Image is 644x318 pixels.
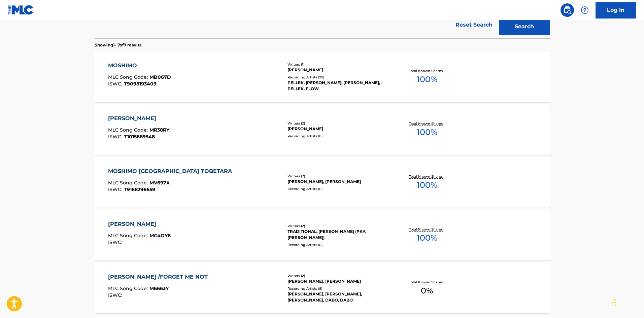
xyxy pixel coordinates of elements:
[287,174,389,179] div: Writers ( 2 )
[108,180,149,186] span: MLC Song Code :
[287,223,389,228] div: Writers ( 2 )
[8,5,34,15] img: MLC Logo
[108,285,149,291] span: MLC Song Code :
[287,80,389,92] div: PELLEK, [PERSON_NAME], [PERSON_NAME], PELLEK, FLOW
[95,157,550,208] a: MOSHIMO [GEOGRAPHIC_DATA] TOBETARAMLC Song Code:MV697XISWC:T9168296659Writers (2)[PERSON_NAME], [...
[287,286,389,291] div: Recording Artists ( 8 )
[417,73,437,85] span: 100 %
[108,74,149,80] span: MLC Song Code :
[612,292,616,313] div: Drag
[287,126,389,132] div: [PERSON_NAME]
[409,174,445,179] p: Total Known Shares:
[499,18,550,35] button: Search
[287,179,389,185] div: [PERSON_NAME], [PERSON_NAME]
[563,6,571,14] img: search
[95,210,550,260] a: [PERSON_NAME]MLC Song Code:MC4OY8ISWC:Writers (2)TRADITIONAL, [PERSON_NAME] (PKA [PERSON_NAME])Re...
[287,228,389,241] div: TRADITIONAL, [PERSON_NAME] (PKA [PERSON_NAME])
[108,220,171,228] div: [PERSON_NAME]
[581,6,589,14] img: help
[287,62,389,67] div: Writers ( 1 )
[287,291,389,303] div: [PERSON_NAME], [PERSON_NAME], [PERSON_NAME], DABO, DABO
[409,227,445,232] p: Total Known Shares:
[452,17,496,32] a: Reset Search
[149,127,169,133] span: MR38RY
[417,126,437,138] span: 100 %
[409,280,445,285] p: Total Known Shares:
[108,273,211,281] div: [PERSON_NAME] /FORGET ME NOT
[287,75,389,80] div: Recording Artists ( 79 )
[417,179,437,191] span: 100 %
[108,186,124,192] span: ISWC :
[108,239,124,245] span: ISWC :
[409,68,445,73] p: Total Known Shares:
[578,3,591,17] div: Help
[108,114,169,122] div: [PERSON_NAME]
[287,242,389,247] div: Recording Artists ( 0 )
[95,42,141,48] p: Showing 1 - 7 of 7 results
[108,127,149,133] span: MLC Song Code :
[108,62,171,70] div: MOSHIMO
[95,263,550,313] a: [PERSON_NAME] /FORGET ME NOTMLC Song Code:M6663YISWC:Writers (2)[PERSON_NAME], [PERSON_NAME]Recor...
[108,134,124,140] span: ISWC :
[409,121,445,126] p: Total Known Shares:
[149,285,169,291] span: M6663Y
[124,186,155,192] span: T9168296659
[421,285,433,297] span: 0 %
[610,286,644,318] iframe: Chat Widget
[149,74,171,80] span: MB067D
[287,186,389,191] div: Recording Artists ( 0 )
[124,134,155,140] span: T1015689548
[108,81,124,87] span: ISWC :
[149,233,171,239] span: MC4OY8
[95,51,550,102] a: MOSHIMOMLC Song Code:MB067DISWC:T9098193409Writers (1)[PERSON_NAME]Recording Artists (79)PELLEK, ...
[287,278,389,284] div: [PERSON_NAME], [PERSON_NAME]
[596,2,636,19] a: Log In
[108,292,124,298] span: ISWC :
[108,167,235,175] div: MOSHIMO [GEOGRAPHIC_DATA] TOBETARA
[124,81,157,87] span: T9098193409
[149,180,170,186] span: MV697X
[95,104,550,155] a: [PERSON_NAME]MLC Song Code:MR38RYISWC:T1015689548Writers (2)[PERSON_NAME]Recording Artists (0)Tot...
[287,121,389,126] div: Writers ( 2 )
[287,67,389,73] div: [PERSON_NAME]
[287,273,389,278] div: Writers ( 2 )
[287,134,389,139] div: Recording Artists ( 0 )
[108,233,149,239] span: MLC Song Code :
[561,3,574,17] a: Public Search
[417,232,437,244] span: 100 %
